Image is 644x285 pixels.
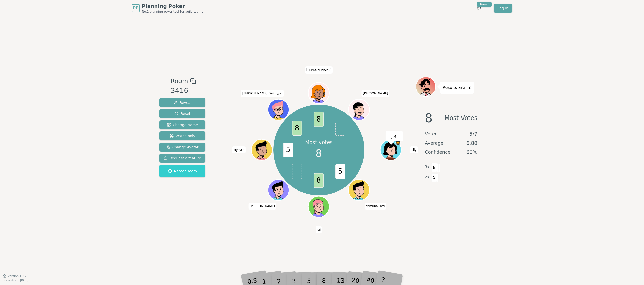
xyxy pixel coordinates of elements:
span: 3 x [425,164,429,170]
span: 2 x [425,174,429,180]
span: Version 0.9.2 [8,274,27,278]
span: Room [171,77,188,86]
a: PPPlanning PokerNo.1 planning poker tool for agile teams [132,3,203,14]
span: (you) [276,93,283,95]
span: Last updated: [DATE] [3,279,28,282]
p: Results are in! [442,84,472,91]
span: 8 [314,112,324,127]
button: Change Avatar [159,142,205,152]
span: Change Avatar [166,145,199,150]
span: Reveal [173,100,191,105]
span: Click to change your name [305,66,333,74]
button: Reset [159,109,205,118]
div: New! [477,2,492,7]
span: Click to change your name [232,146,246,153]
span: Most Votes [444,112,477,124]
button: Change Name [159,120,205,129]
span: 60 % [466,149,477,156]
p: Most votes [305,139,333,146]
span: Click to change your name [241,90,284,97]
span: Lily is the host [396,140,401,145]
span: PP [133,5,138,11]
button: Request a feature [159,154,205,163]
span: 5 [335,164,345,179]
span: Click to change your name [365,203,386,210]
button: Click to change your avatar [269,100,288,120]
button: Reveal [159,98,205,107]
span: Reset [174,111,190,116]
div: 3416 [171,86,196,96]
span: Request a feature [164,156,201,161]
span: No.1 planning poker tool for agile teams [142,10,203,14]
button: New! [474,4,484,13]
button: Version0.9.2 [3,274,27,278]
span: 6.80 [466,139,477,147]
span: 8 [316,146,322,161]
span: Change Name [167,122,198,127]
img: reveal [391,134,397,139]
span: Voted [425,130,438,137]
span: Click to change your name [248,203,276,210]
span: Average [425,139,444,147]
span: Click to change your name [316,226,322,233]
span: 8 [431,163,437,172]
span: Click to change your name [410,146,418,153]
span: 8 [314,173,324,188]
span: Planning Poker [142,3,203,10]
a: Log in [494,4,512,13]
span: 8 [292,121,302,136]
span: Click to change your name [361,90,389,97]
span: 5 [283,142,293,157]
span: 5 / 7 [469,130,477,137]
span: 5 [431,173,437,182]
button: Named room [159,165,205,177]
span: Confidence [425,149,450,156]
span: Named room [168,169,197,174]
button: Watch only [159,131,205,140]
span: 8 [425,112,433,124]
span: Watch only [170,133,195,138]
